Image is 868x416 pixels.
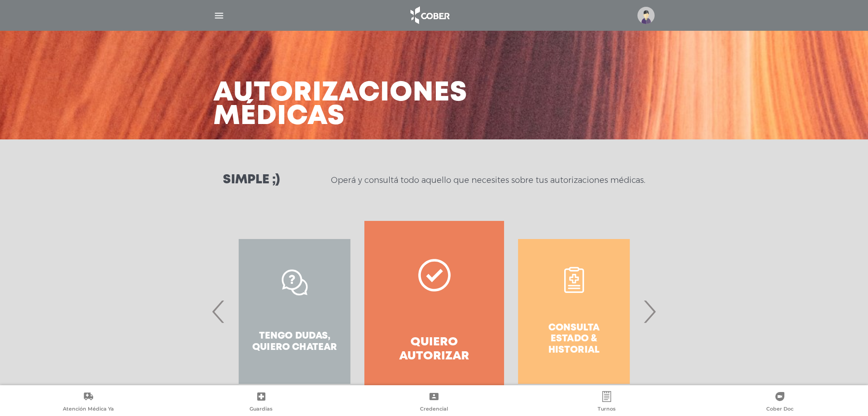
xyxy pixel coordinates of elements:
img: Cober_menu-lines-white.svg [213,10,225,21]
span: Atención Médica Ya [63,406,114,414]
span: Turnos [598,406,616,414]
a: Atención Médica Ya [2,391,175,414]
h3: Simple ;) [223,174,280,186]
span: Previous [210,287,227,336]
span: Cober Doc [766,406,793,414]
a: Turnos [520,391,693,414]
a: Credencial [348,391,520,414]
p: Operá y consultá todo aquello que necesites sobre tus autorizaciones médicas. [331,175,645,186]
span: Guardias [250,406,273,414]
span: Credencial [420,406,448,414]
a: Guardias [175,391,347,414]
img: profile-placeholder.svg [637,7,655,24]
span: Next [641,287,658,336]
h3: Autorizaciones médicas [213,81,467,129]
a: Quiero autorizar [364,221,504,402]
img: logo_cober_home-white.png [406,5,453,26]
h4: Quiero autorizar [381,335,488,363]
a: Cober Doc [693,391,866,414]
